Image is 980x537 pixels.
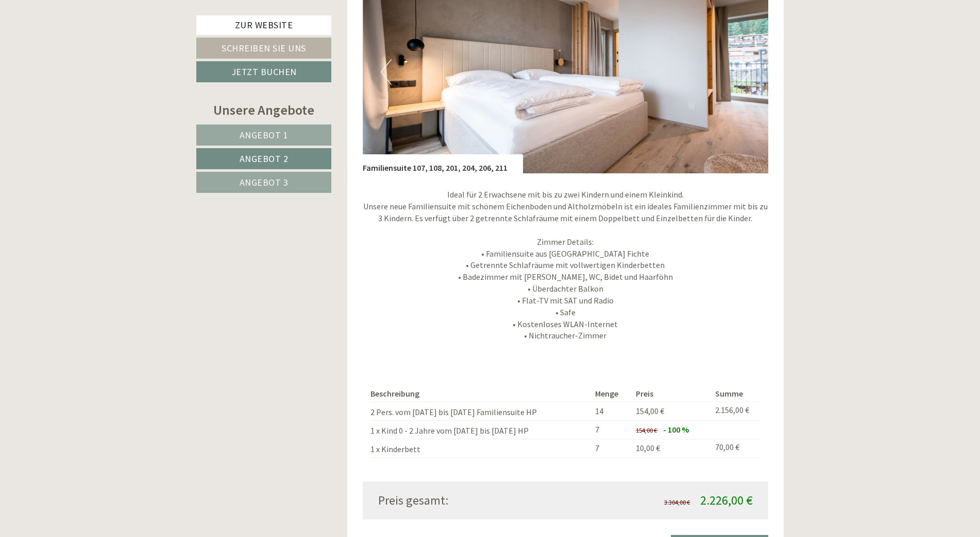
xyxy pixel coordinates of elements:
td: 2 Pers. vom [DATE] bis [DATE] Familiensuite HP [370,402,592,421]
a: Zur Website [196,15,331,35]
span: 154,00 € [636,426,657,434]
a: Schreiben Sie uns [196,38,331,59]
button: Senden [340,268,406,289]
div: Familiensuite 107, 108, 201, 204, 206, 211 [363,154,523,174]
a: Jetzt buchen [196,61,331,82]
small: 23:01 [247,50,391,57]
span: 3.304,00 € [664,498,690,506]
span: 2.226,00 € [700,492,753,508]
button: Previous [381,59,392,85]
span: 154,00 € [636,406,664,416]
th: Summe [711,386,761,402]
td: 7 [591,421,632,439]
td: 1 x Kind 0 - 2 Jahre vom [DATE] bis [DATE] HP [370,421,592,439]
div: Freitag [181,8,225,25]
span: Angebot 1 [240,129,289,141]
th: Beschreibung [370,386,592,402]
td: 1 x Kinderbett [370,439,592,457]
div: Unsere Angebote [196,100,331,119]
th: Menge [591,386,632,402]
span: - 100 % [663,424,689,435]
td: 14 [591,402,632,421]
button: Next [739,59,750,85]
th: Preis [632,386,711,402]
div: Preis gesamt: [370,492,566,509]
td: 2.156,00 € [711,402,761,421]
td: 70,00 € [711,439,761,457]
p: Ideal für 2 Erwachsene mit bis zu zwei Kindern und einem Kleinkind. Unsere neue Familiensuite mit... [363,189,769,342]
td: 7 [591,439,632,457]
span: 10,00 € [636,443,660,453]
div: Sie [247,30,391,38]
span: Angebot 3 [240,176,289,188]
div: Guten Tag, wie können wir Ihnen helfen? [242,28,398,59]
span: Angebot 2 [240,153,289,165]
